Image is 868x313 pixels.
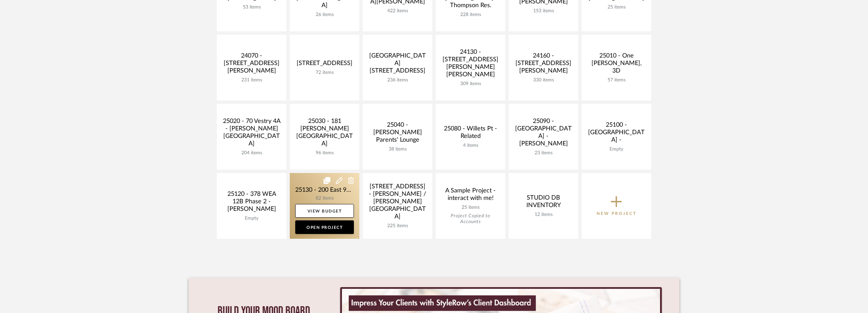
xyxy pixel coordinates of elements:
[441,12,500,18] div: 228 items
[222,190,281,216] div: 25120 - 378 WEA 12B Phase 2 - [PERSON_NAME]
[368,8,427,14] div: 422 items
[441,125,500,143] div: 25080 - Willets Pt - Related
[514,52,573,77] div: 24160 - [STREET_ADDRESS][PERSON_NAME]
[295,118,354,150] div: 25030 - 181 [PERSON_NAME][GEOGRAPHIC_DATA]
[295,12,354,18] div: 26 items
[587,4,646,10] div: 25 items
[295,60,354,70] div: [STREET_ADDRESS]
[587,77,646,83] div: 57 items
[582,173,651,239] button: New Project
[441,187,500,205] div: A Sample Project - interact with me!
[441,81,500,87] div: 309 items
[222,118,281,150] div: 25020 - 70 Vestry 4A - [PERSON_NAME][GEOGRAPHIC_DATA]
[222,216,281,221] div: Empty
[587,146,646,152] div: Empty
[368,52,427,77] div: [GEOGRAPHIC_DATA][STREET_ADDRESS]
[368,121,427,146] div: 25040 - [PERSON_NAME] Parents' Lounge
[295,70,354,76] div: 72 items
[587,52,646,77] div: 25010 - One [PERSON_NAME], 3D
[514,118,573,150] div: 25090 - [GEOGRAPHIC_DATA] - [PERSON_NAME]
[368,183,427,223] div: [STREET_ADDRESS] - [PERSON_NAME] / [PERSON_NAME][GEOGRAPHIC_DATA]
[597,210,637,217] p: New Project
[441,48,500,81] div: 24130 - [STREET_ADDRESS][PERSON_NAME][PERSON_NAME]
[295,220,354,234] a: Open Project
[587,121,646,146] div: 25100 - [GEOGRAPHIC_DATA] -
[368,223,427,229] div: 225 items
[514,212,573,218] div: 12 items
[514,194,573,212] div: STUDIO DB INVENTORY
[441,213,500,225] div: Project Copied to Accounts
[368,146,427,152] div: 38 items
[514,8,573,14] div: 153 items
[514,77,573,83] div: 330 items
[222,150,281,156] div: 204 items
[514,150,573,156] div: 23 items
[295,150,354,156] div: 96 items
[368,77,427,83] div: 236 items
[222,4,281,10] div: 53 items
[295,204,354,218] a: View Budget
[441,205,500,210] div: 25 items
[222,52,281,77] div: 24070 - [STREET_ADDRESS][PERSON_NAME]
[222,77,281,83] div: 231 items
[441,143,500,148] div: 4 items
